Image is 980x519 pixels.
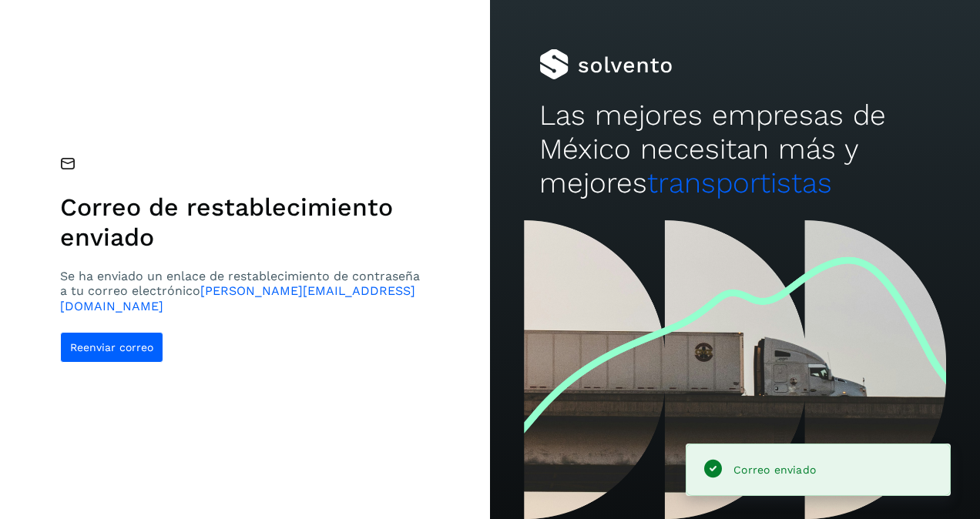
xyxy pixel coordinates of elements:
[60,269,426,313] p: Se ha enviado un enlace de restablecimiento de contraseña a tu correo electrónico
[60,193,426,252] h1: Correo de restablecimiento enviado
[60,332,163,363] button: Reenviar correo
[539,99,931,201] h2: Las mejores empresas de México necesitan más y mejores
[70,342,153,353] span: Reenviar correo
[60,283,415,313] span: [PERSON_NAME][EMAIL_ADDRESS][DOMAIN_NAME]
[733,464,816,476] span: Correo enviado
[647,166,832,199] span: transportistas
